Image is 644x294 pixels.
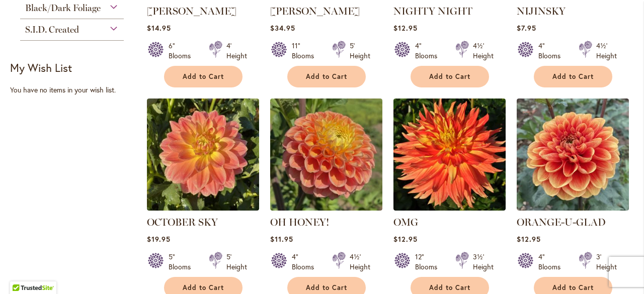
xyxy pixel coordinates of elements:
[270,23,295,33] span: $34.95
[270,99,382,211] img: Oh Honey!
[517,5,566,17] a: NIJINSKY
[538,41,567,61] div: 4" Blooms
[517,216,606,228] a: ORANGE-U-GLAD
[306,72,347,81] span: Add to Cart
[517,99,629,211] img: Orange-U-Glad
[534,66,612,87] button: Add to Cart
[183,72,224,81] span: Add to Cart
[169,252,197,272] div: 5" Blooms
[147,5,236,17] a: [PERSON_NAME]
[147,216,218,228] a: OCTOBER SKY
[429,72,470,81] span: Add to Cart
[10,85,140,95] div: You have no items in your wish list.
[226,252,247,272] div: 5' Height
[25,3,101,14] span: Black/Dark Foliage
[270,5,360,17] a: [PERSON_NAME]
[25,24,79,35] span: S.I.D. Created
[10,60,72,75] strong: My Wish List
[147,23,171,33] span: $14.95
[393,216,418,228] a: OMG
[552,283,594,292] span: Add to Cart
[415,41,443,61] div: 4" Blooms
[350,252,370,272] div: 4½' Height
[270,216,329,228] a: OH HONEY!
[306,283,347,292] span: Add to Cart
[147,234,171,244] span: $19.95
[552,72,594,81] span: Add to Cart
[517,23,536,33] span: $7.95
[393,5,472,17] a: NIGHTY NIGHT
[287,66,366,87] button: Add to Cart
[292,252,320,272] div: 4" Blooms
[350,41,370,61] div: 5' Height
[596,41,617,61] div: 4½' Height
[517,234,541,244] span: $12.95
[270,203,382,213] a: Oh Honey!
[538,252,567,272] div: 4" Blooms
[473,252,494,272] div: 3½' Height
[473,41,494,61] div: 4½' Height
[393,234,418,244] span: $12.95
[169,41,197,61] div: 6" Blooms
[8,258,36,286] iframe: Launch Accessibility Center
[164,66,243,87] button: Add to Cart
[517,203,629,213] a: Orange-U-Glad
[415,252,443,272] div: 12" Blooms
[393,23,418,33] span: $12.95
[147,99,259,211] img: October Sky
[393,203,506,213] a: Omg
[292,41,320,61] div: 11" Blooms
[411,66,489,87] button: Add to Cart
[183,283,224,292] span: Add to Cart
[596,252,617,272] div: 3' Height
[393,99,506,211] img: Omg
[147,203,259,213] a: October Sky
[226,41,247,61] div: 4' Height
[270,234,293,244] span: $11.95
[429,283,470,292] span: Add to Cart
